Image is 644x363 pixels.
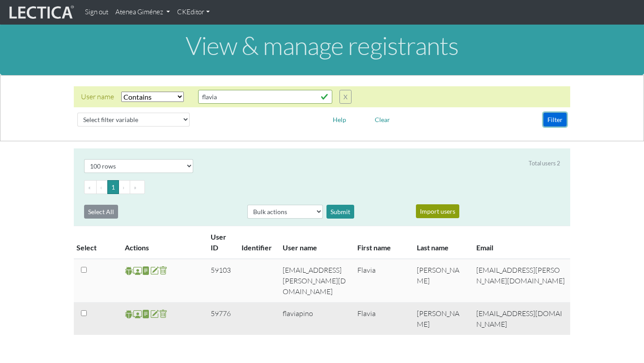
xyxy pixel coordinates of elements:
a: CKEditor [174,4,213,21]
a: Help [329,114,350,122]
td: [PERSON_NAME] [411,259,471,303]
span: delete [159,309,167,319]
button: Go to page 1 [107,180,119,194]
th: Identifier [236,226,277,259]
th: First name [352,226,411,259]
img: lecticalive [7,4,74,21]
td: [PERSON_NAME] [411,302,471,335]
td: Flavia [352,302,411,335]
span: reports [142,266,150,276]
button: X [339,90,352,104]
h1: View & manage registrants [7,32,637,59]
span: account update [150,266,159,276]
th: Last name [411,226,471,259]
td: Flavia [352,259,411,303]
a: Sign out [81,4,112,21]
a: Atenea Giménez [112,4,174,21]
div: Total users 2 [529,159,560,168]
div: Submit [326,205,354,219]
span: reports [142,309,150,319]
th: User name [277,226,352,259]
span: delete [159,266,167,276]
td: [EMAIL_ADDRESS][DOMAIN_NAME] [471,302,570,335]
button: Clear [371,113,394,127]
div: User name [81,91,114,102]
span: account update [150,309,159,319]
button: Help [329,113,350,127]
th: Select [74,226,119,259]
ul: Pagination [84,180,560,194]
td: 59103 [205,259,236,303]
th: Actions [119,226,205,259]
span: Staff [133,266,142,276]
button: Filter [543,113,567,127]
th: User ID [205,226,236,259]
th: Email [471,226,570,259]
td: [EMAIL_ADDRESS][PERSON_NAME][DOMAIN_NAME] [277,259,352,303]
span: Staff [133,309,142,319]
button: Select All [84,205,118,219]
td: 59776 [205,302,236,335]
td: [EMAIL_ADDRESS][PERSON_NAME][DOMAIN_NAME] [471,259,570,303]
td: flaviapino [277,302,352,335]
button: Import users [416,204,459,218]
